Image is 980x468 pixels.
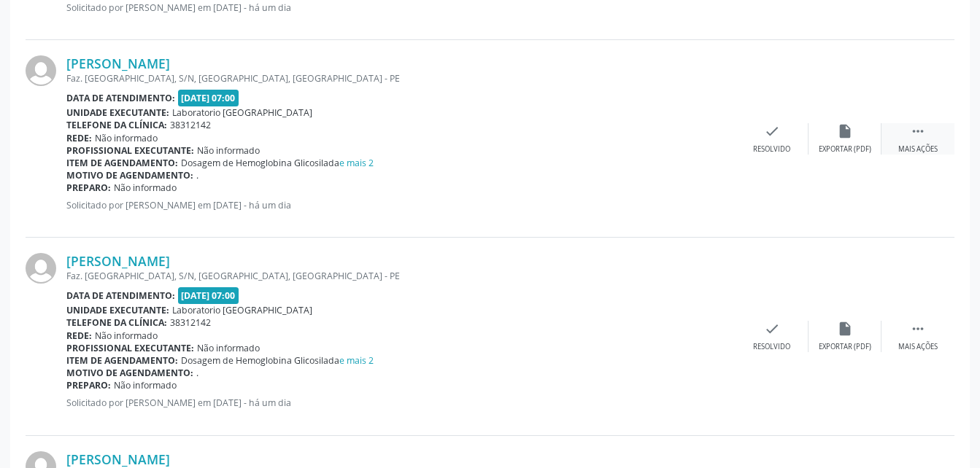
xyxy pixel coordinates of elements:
[197,144,260,157] span: Não informado
[66,144,194,157] b: Profissional executante:
[196,367,198,379] span: .
[66,253,170,269] a: [PERSON_NAME]
[172,106,312,119] span: Laboratorio [GEOGRAPHIC_DATA]
[66,199,736,211] p: Solicitado por [PERSON_NAME] em [DATE] - há um dia
[178,90,239,106] span: [DATE] 07:00
[898,144,938,155] div: Mais ações
[66,289,175,302] b: Data de atendimento:
[26,253,56,284] img: img
[819,144,871,155] div: Exportar (PDF)
[66,106,169,119] b: Unidade executante:
[898,342,938,352] div: Mais ações
[837,321,853,337] i: insert_drive_file
[181,354,374,367] span: Dosagem de Hemoglobina Glicosilada
[764,321,780,337] i: check
[66,1,517,14] p: Solicitado por [PERSON_NAME] em [DATE] - há um dia
[910,321,926,337] i: 
[196,169,198,182] span: .
[837,123,853,139] i: insert_drive_file
[66,304,169,316] b: Unidade executante:
[339,157,374,169] a: e mais 2
[95,329,158,342] span: Não informado
[339,354,374,367] a: e mais 2
[170,316,211,329] span: 38312142
[66,169,193,182] b: Motivo de agendamento:
[66,55,170,71] a: [PERSON_NAME]
[66,379,111,391] b: Preparo:
[114,379,177,391] span: Não informado
[178,287,239,304] span: [DATE] 07:00
[66,354,178,367] b: Item de agendamento:
[753,342,790,352] div: Resolvido
[66,342,194,354] b: Profissional executante:
[172,304,312,316] span: Laboratorio [GEOGRAPHIC_DATA]
[66,397,736,409] p: Solicitado por [PERSON_NAME] em [DATE] - há um dia
[66,367,193,379] b: Motivo de agendamento:
[114,182,177,194] span: Não informado
[66,132,92,144] b: Rede:
[66,270,736,282] div: Faz. [GEOGRAPHIC_DATA], S/N, [GEOGRAPHIC_DATA], [GEOGRAPHIC_DATA] - PE
[66,182,111,194] b: Preparo:
[66,119,167,131] b: Telefone da clínica:
[910,123,926,139] i: 
[66,92,175,104] b: Data de atendimento:
[764,123,780,139] i: check
[66,157,178,169] b: Item de agendamento:
[66,316,167,329] b: Telefone da clínica:
[181,157,374,169] span: Dosagem de Hemoglobina Glicosilada
[66,329,92,342] b: Rede:
[197,342,260,354] span: Não informado
[819,342,871,352] div: Exportar (PDF)
[66,451,170,467] a: [PERSON_NAME]
[753,144,790,155] div: Resolvido
[66,72,736,85] div: Faz. [GEOGRAPHIC_DATA], S/N, [GEOGRAPHIC_DATA], [GEOGRAPHIC_DATA] - PE
[95,132,158,144] span: Não informado
[26,55,56,86] img: img
[170,119,211,131] span: 38312142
